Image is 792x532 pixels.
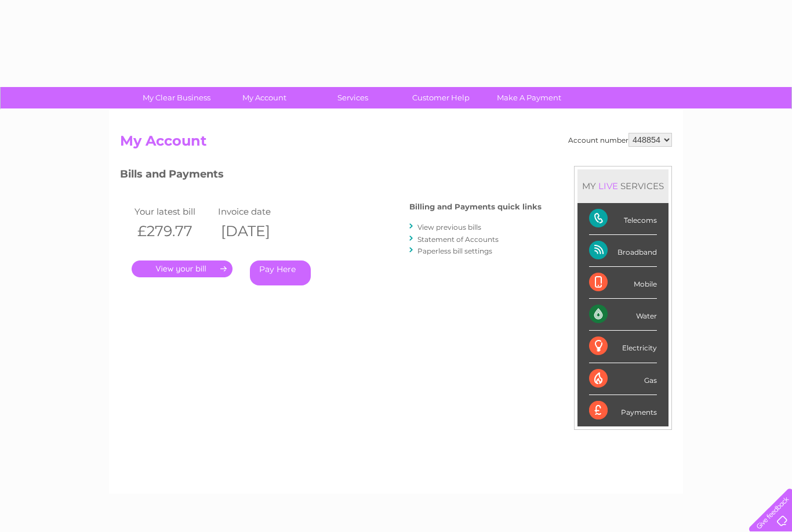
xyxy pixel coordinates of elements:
[129,87,224,108] a: My Clear Business
[132,260,232,277] a: .
[250,260,311,285] a: Pay Here
[589,235,657,267] div: Broadband
[417,235,499,244] a: Statement of Accounts
[120,133,672,155] h2: My Account
[417,223,481,231] a: View previous bills
[120,166,542,186] h3: Bills and Payments
[596,180,620,191] div: LIVE
[132,204,215,219] td: Your latest bill
[589,331,657,363] div: Electricity
[409,202,542,211] h4: Billing and Payments quick links
[481,87,577,108] a: Make A Payment
[132,219,215,243] th: £279.77
[589,363,657,395] div: Gas
[215,219,299,243] th: [DATE]
[568,133,672,147] div: Account number
[305,87,401,108] a: Services
[215,204,299,219] td: Invoice date
[577,169,669,202] div: MY SERVICES
[393,87,489,108] a: Customer Help
[589,395,657,426] div: Payments
[417,247,492,255] a: Paperless bill settings
[589,267,657,299] div: Mobile
[217,87,313,108] a: My Account
[589,203,657,235] div: Telecoms
[589,299,657,331] div: Water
